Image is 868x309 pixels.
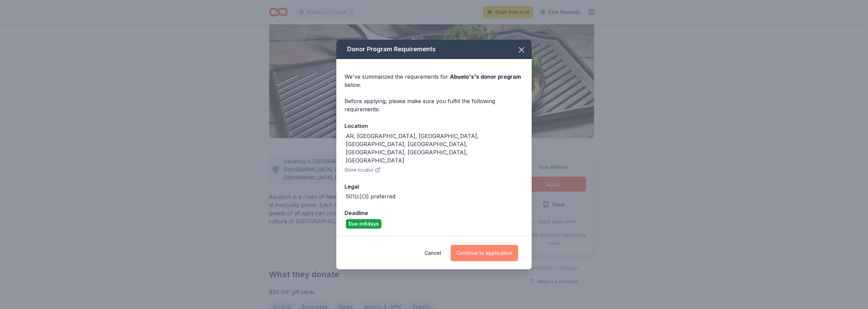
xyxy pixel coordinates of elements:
[450,73,521,80] span: Abuelo's 's donor program
[336,40,532,59] div: Donor Program Requirements
[344,121,524,130] div: Location
[344,182,524,191] div: Legal
[451,245,518,261] button: Continue to application
[346,132,524,165] div: AR, [GEOGRAPHIC_DATA], [GEOGRAPHIC_DATA], [GEOGRAPHIC_DATA], [GEOGRAPHIC_DATA], [GEOGRAPHIC_DATA]...
[344,166,380,174] button: Store locator
[344,97,524,113] div: Before applying, please make sure you fulfill the following requirements:
[346,219,381,229] div: Due in 6 days
[344,73,524,89] div: We've summarized the requirements for below.
[346,192,395,200] div: 501(c)(3) preferred
[425,245,441,261] button: Cancel
[344,209,524,217] div: Deadline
